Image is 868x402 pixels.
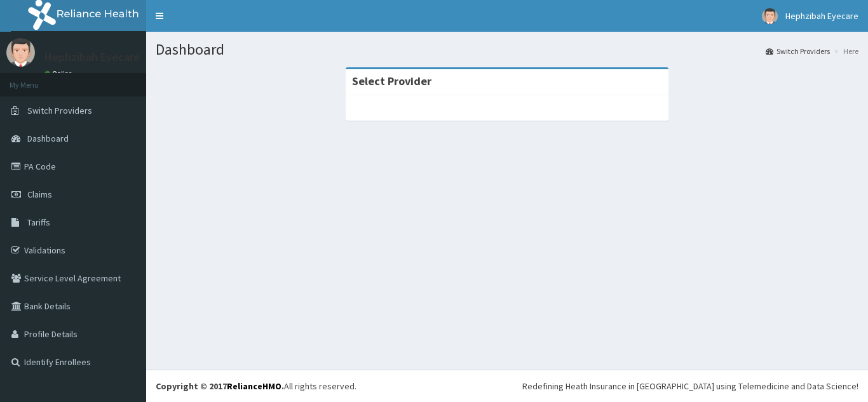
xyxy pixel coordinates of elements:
div: Redefining Heath Insurance in [GEOGRAPHIC_DATA] using Telemedicine and Data Science! [522,380,858,392]
h1: Dashboard [156,41,858,58]
span: Switch Providers [27,105,92,116]
span: Dashboard [27,133,69,144]
img: User Image [6,38,35,67]
img: User Image [762,8,778,24]
strong: Copyright © 2017 . [156,380,284,392]
strong: Select Provider [352,74,431,88]
footer: All rights reserved. [146,370,868,402]
p: Hephzibah Eyecare [44,51,140,63]
li: Here [831,46,858,57]
a: RelianceHMO [227,380,281,392]
span: Tariffs [27,217,50,228]
a: Switch Providers [766,46,830,57]
span: Claims [27,189,52,200]
span: Hephzibah Eyecare [785,10,858,22]
a: Online [44,69,75,78]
